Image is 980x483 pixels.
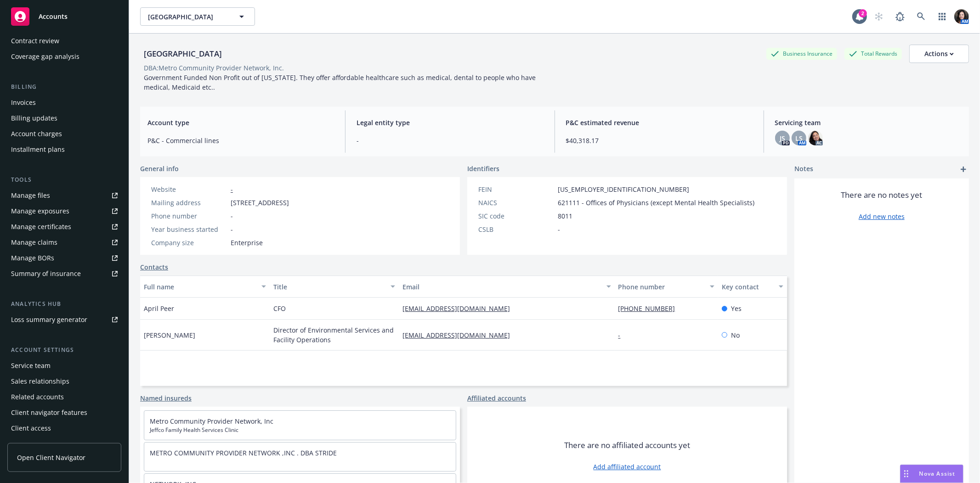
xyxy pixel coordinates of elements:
div: Business Insurance [766,48,837,59]
div: Billing [7,82,121,92]
a: Client access [7,421,121,436]
a: Accounts [7,4,121,29]
a: [EMAIL_ADDRESS][DOMAIN_NAME] [402,304,517,313]
a: Manage certificates [7,219,121,234]
a: Account charges [7,126,121,141]
div: Total Rewards [844,48,902,59]
a: Affiliated accounts [467,393,526,403]
a: add [958,164,969,175]
button: [GEOGRAPHIC_DATA] [140,7,255,26]
span: Accounts [39,13,68,20]
a: [EMAIL_ADDRESS][DOMAIN_NAME] [402,331,517,339]
div: 2 [859,9,867,17]
a: [PHONE_NUMBER] [618,304,683,313]
a: Sales relationships [7,374,121,389]
img: photo [808,131,823,145]
span: - [231,224,233,234]
span: April Peer [144,304,174,313]
button: Email [399,276,614,298]
div: Account settings [7,345,121,355]
div: Manage exposures [11,204,69,218]
a: Installment plans [7,142,121,157]
a: Client navigator features [7,405,121,420]
a: Add new notes [859,212,905,221]
a: Summary of insurance [7,266,121,281]
div: Manage files [11,188,50,203]
a: - [618,331,628,339]
div: [GEOGRAPHIC_DATA] [140,48,226,60]
span: LS [795,133,803,143]
div: Full name [144,282,256,292]
span: There are no notes yet [841,190,923,201]
span: - [357,136,543,145]
span: - [558,224,560,234]
div: Email [402,282,600,292]
span: - [231,211,233,221]
div: Analytics hub [7,299,121,309]
span: Yes [731,304,742,313]
span: Jeffco Family Health Services Clinic [150,426,450,434]
div: Service team [11,358,51,373]
a: Manage BORs [7,251,121,265]
a: Manage claims [7,235,121,250]
span: [US_EMPLOYER_IDENTIFICATION_NUMBER] [558,184,689,194]
a: Service team [7,358,121,373]
button: Key contact [718,276,787,298]
span: Government Funded Non Profit out of [US_STATE]. They offer affordable healthcare such as medical,... [144,73,538,92]
div: Title [273,282,385,292]
a: Start snowing [870,7,888,26]
span: Identifiers [467,164,499,173]
div: Year business started [151,224,227,234]
a: Related accounts [7,390,121,404]
div: Key contact [722,282,773,292]
div: Client navigator features [11,405,87,420]
a: - [231,185,233,194]
div: Manage BORs [11,251,54,265]
span: Manage exposures [7,204,121,218]
span: Enterprise [231,238,263,247]
span: CFO [273,304,286,313]
div: Phone number [151,211,227,221]
div: Manage certificates [11,219,71,234]
div: NAICS [478,198,554,207]
span: Account type [147,118,334,127]
span: General info [140,164,179,173]
div: Billing updates [11,111,57,126]
button: Phone number [615,276,718,298]
div: Sales relationships [11,374,69,389]
div: Tools [7,175,121,184]
a: Report a Bug [891,7,909,26]
span: $40,318.17 [566,136,753,145]
div: Loss summary generator [11,312,87,327]
a: Metro Community Provider Network, Inc [150,417,273,425]
span: There are no affiliated accounts yet [564,440,690,451]
a: Loss summary generator [7,312,121,327]
button: Actions [909,45,969,63]
div: Related accounts [11,390,64,404]
a: Search [912,7,930,26]
span: Nova Assist [919,470,956,477]
span: P&C estimated revenue [566,118,753,127]
span: Servicing team [775,118,962,127]
div: Client access [11,421,51,436]
button: Full name [140,276,270,298]
div: Account charges [11,126,62,141]
button: Nova Assist [900,465,963,483]
span: Notes [794,164,813,175]
div: Installment plans [11,142,65,157]
div: CSLB [478,224,554,234]
img: photo [954,9,969,24]
a: Named insureds [140,393,192,403]
span: Legal entity type [357,118,543,127]
div: FEIN [478,184,554,194]
span: 621111 - Offices of Physicians (except Mental Health Specialists) [558,198,754,207]
a: Contract review [7,34,121,48]
span: No [731,330,740,340]
a: Contacts [140,262,168,272]
div: Coverage gap analysis [11,49,79,64]
a: Billing updates [7,111,121,126]
div: Manage claims [11,235,57,250]
a: Manage files [7,188,121,203]
span: Director of Environmental Services and Facility Operations [273,325,396,345]
a: Invoices [7,95,121,110]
